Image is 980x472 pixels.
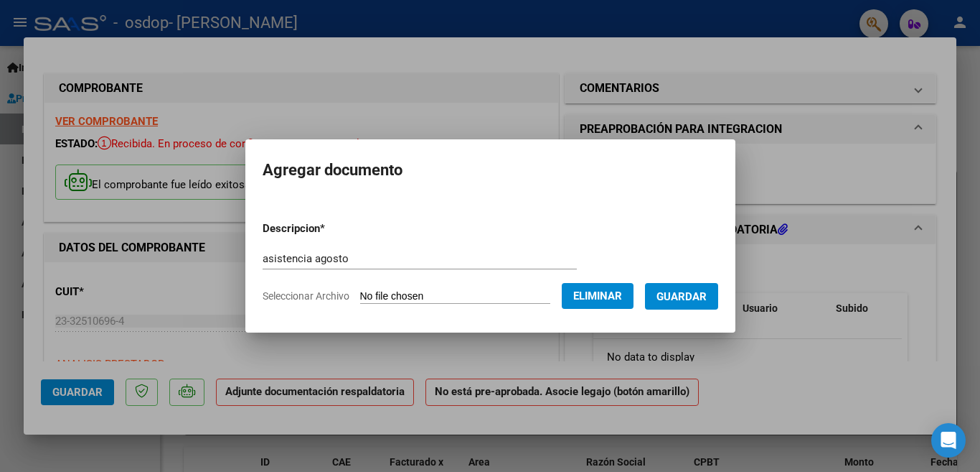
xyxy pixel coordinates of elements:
button: Guardar [645,283,718,310]
button: Eliminar [562,283,633,309]
span: Seleccionar Archivo [263,290,349,302]
div: Open Intercom Messenger [931,423,966,458]
h2: Agregar documento [263,157,718,184]
span: Eliminar [573,290,622,302]
p: Descripcion [263,221,400,237]
span: Guardar [656,290,707,303]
